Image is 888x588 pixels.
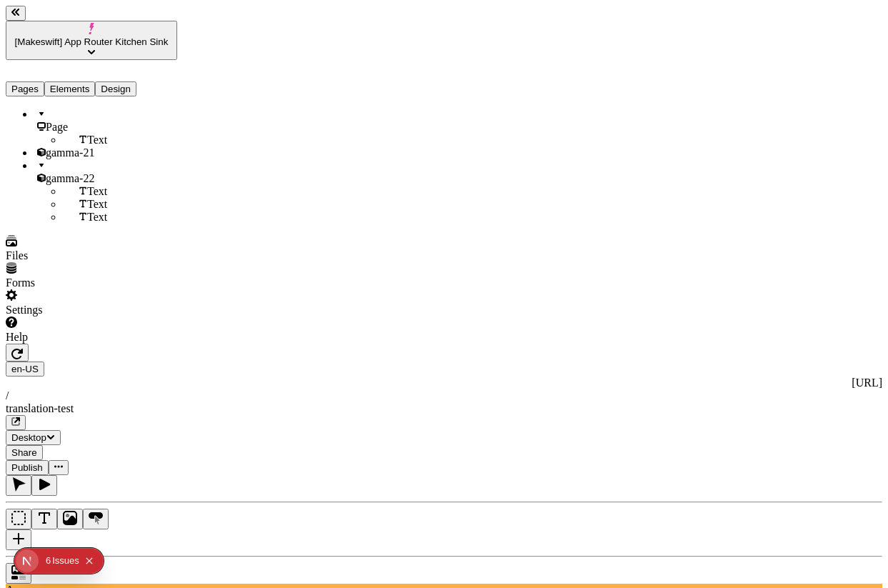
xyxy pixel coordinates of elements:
div: Settings [6,304,177,317]
div: / [6,389,882,402]
span: Text [87,198,107,210]
button: [Makeswift] App Router Kitchen Sink [6,21,177,60]
span: [Makeswift] App Router Kitchen Sink [15,36,169,47]
button: Pages [6,81,44,96]
button: Button [83,509,109,529]
button: Publish [6,460,49,475]
div: translation-test [6,402,882,415]
span: Text [87,211,107,223]
span: Text [87,185,107,197]
span: Publish [11,462,43,473]
span: gamma-21 [46,146,94,159]
button: Design [95,81,136,96]
button: Share [6,445,43,460]
span: Page [46,121,68,133]
span: en-US [11,364,39,374]
div: Forms [6,276,177,289]
button: Text [31,509,57,529]
span: Text [87,134,107,146]
button: Open locale picker [6,362,44,377]
button: Box [6,509,31,529]
span: gamma-22 [46,172,94,184]
span: Desktop [11,432,46,443]
button: Elements [44,81,96,96]
div: [URL] [6,377,882,389]
button: Desktop [6,430,61,445]
button: Image [57,509,83,529]
div: Help [6,331,177,344]
span: Share [11,447,37,458]
div: Files [6,249,177,262]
